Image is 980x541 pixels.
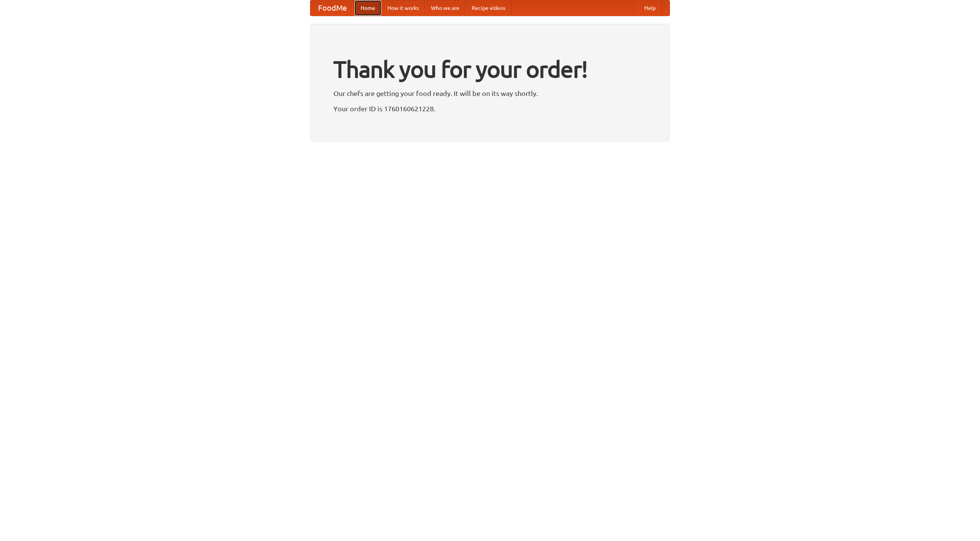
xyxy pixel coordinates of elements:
[310,0,354,16] a: FoodMe
[333,88,647,99] p: Our chefs are getting your food ready. It will be on its way shortly.
[638,0,662,16] a: Help
[333,103,647,114] p: Your order ID is 1760160621228.
[425,0,465,16] a: Who we are
[354,0,381,16] a: Home
[381,0,425,16] a: How it works
[333,51,647,88] h1: Thank you for your order!
[465,0,511,16] a: Recipe videos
